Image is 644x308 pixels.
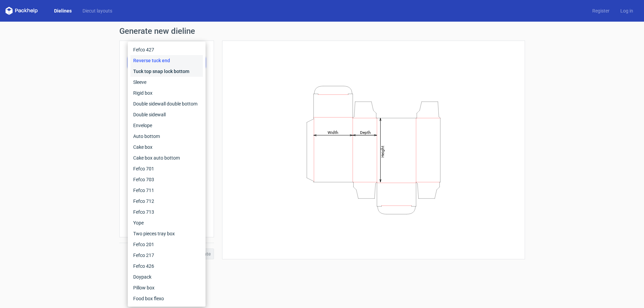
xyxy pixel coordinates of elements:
[130,282,203,293] div: Pillow box
[380,145,385,157] tspan: Height
[130,88,203,98] div: Rigid box
[77,7,118,14] a: Diecut layouts
[130,239,203,250] div: Fefco 201
[130,228,203,239] div: Two pieces tray box
[130,196,203,207] div: Fefco 712
[615,7,639,14] a: Log in
[130,261,203,271] div: Fefco 426
[587,7,615,14] a: Register
[130,185,203,196] div: Fefco 711
[130,66,203,77] div: Tuck top snap lock bottom
[130,174,203,185] div: Fefco 703
[130,293,203,304] div: Food box flexo
[130,98,203,109] div: Double sidewall double bottom
[119,27,525,35] h1: Generate new dieline
[130,152,203,163] div: Cake box auto bottom
[130,163,203,174] div: Fefco 701
[130,120,203,131] div: Envelope
[130,77,203,88] div: Sleeve
[130,250,203,261] div: Fefco 217
[130,217,203,228] div: Yope
[130,131,203,142] div: Auto bottom
[130,271,203,282] div: Doypack
[327,130,338,135] tspan: Width
[130,55,203,66] div: Reverse tuck end
[130,44,203,55] div: Fefco 427
[49,7,77,14] a: Dielines
[130,142,203,152] div: Cake box
[130,207,203,217] div: Fefco 713
[360,130,371,135] tspan: Depth
[130,109,203,120] div: Double sidewall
